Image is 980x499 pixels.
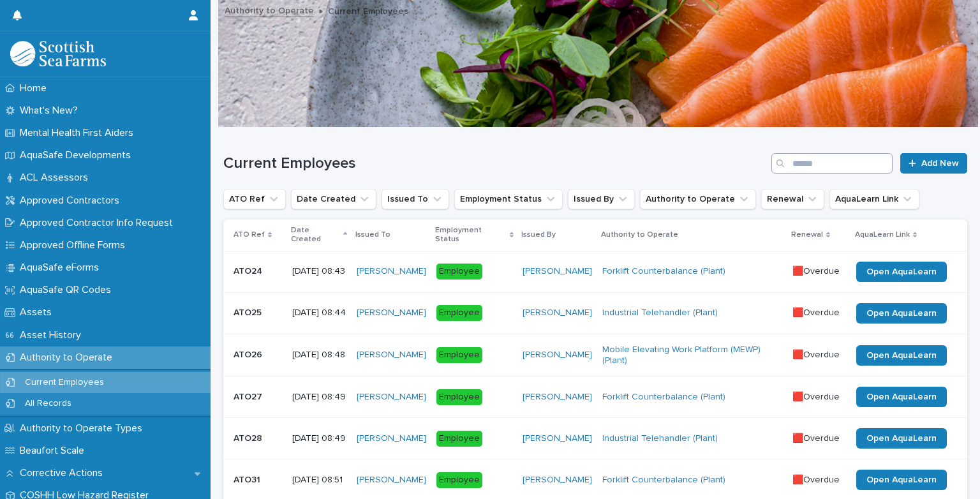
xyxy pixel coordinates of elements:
[792,305,842,318] p: 🟥Overdue
[521,228,556,242] p: Issued By
[15,127,144,139] p: Mental Health First Aiders
[291,189,376,209] button: Date Created
[234,472,263,486] p: ATO31
[15,105,88,117] p: What's New?
[357,266,426,277] a: [PERSON_NAME]
[435,223,507,247] p: Employment Status
[15,262,109,274] p: AquaSafe eForms
[382,189,449,209] button: Issued To
[436,431,482,447] div: Employee
[292,475,346,486] p: [DATE] 08:51
[866,309,937,318] span: Open AquaLearn
[523,308,592,318] a: [PERSON_NAME]
[792,431,842,444] p: 🟥Overdue
[15,445,94,457] p: Beaufort Scale
[856,303,947,324] a: Open AquaLearn
[225,3,314,17] a: Authority to Operate
[568,189,635,209] button: Issued By
[15,422,152,435] p: Authority to Operate Types
[15,306,62,318] p: Assets
[856,262,947,282] a: Open AquaLearn
[328,3,408,17] p: Current Employees
[792,347,842,361] p: 🟥Overdue
[856,428,947,449] a: Open AquaLearn
[357,475,426,486] a: [PERSON_NAME]
[792,264,842,277] p: 🟥Overdue
[292,433,346,444] p: [DATE] 08:49
[523,392,592,403] a: [PERSON_NAME]
[234,431,265,444] p: ATO28
[223,418,967,459] tr: ATO28ATO28 [DATE] 08:49[PERSON_NAME] Employee[PERSON_NAME] Industrial Telehandler (Plant) 🟥Overdu...
[357,350,426,361] a: [PERSON_NAME]
[602,308,718,318] a: Industrial Telehandler (Plant)
[436,389,482,405] div: Employee
[523,350,592,361] a: [PERSON_NAME]
[15,398,82,409] p: All Records
[357,433,426,444] a: [PERSON_NAME]
[223,189,286,209] button: ATO Ref
[15,172,98,184] p: ACL Assessors
[761,189,824,209] button: Renewal
[223,251,967,292] tr: ATO24ATO24 [DATE] 08:43[PERSON_NAME] Employee[PERSON_NAME] Forklift Counterbalance (Plant) 🟥Overd...
[15,195,130,207] p: Approved Contractors
[855,228,910,242] p: AquaLearn Link
[856,387,947,407] a: Open AquaLearn
[223,334,967,376] tr: ATO26ATO26 [DATE] 08:48[PERSON_NAME] Employee[PERSON_NAME] Mobile Elevating Work Platform (MEWP) ...
[866,434,937,443] span: Open AquaLearn
[454,189,563,209] button: Employment Status
[292,350,346,361] p: [DATE] 08:48
[234,264,265,277] p: ATO24
[602,475,725,486] a: Forklift Counterbalance (Plant)
[15,149,141,161] p: AquaSafe Developments
[856,345,947,366] a: Open AquaLearn
[866,351,937,360] span: Open AquaLearn
[856,470,947,490] a: Open AquaLearn
[601,228,678,242] p: Authority to Operate
[15,352,122,364] p: Authority to Operate
[436,472,482,488] div: Employee
[234,228,265,242] p: ATO Ref
[223,154,766,173] h1: Current Employees
[223,292,967,334] tr: ATO25ATO25 [DATE] 08:44[PERSON_NAME] Employee[PERSON_NAME] Industrial Telehandler (Plant) 🟥Overdu...
[921,159,959,168] span: Add New
[292,308,346,318] p: [DATE] 08:44
[15,82,57,94] p: Home
[355,228,390,242] p: Issued To
[866,267,937,276] span: Open AquaLearn
[357,308,426,318] a: [PERSON_NAME]
[15,217,183,229] p: Approved Contractor Info Request
[792,472,842,486] p: 🟥Overdue
[523,475,592,486] a: [PERSON_NAME]
[602,433,718,444] a: Industrial Telehandler (Plant)
[791,228,823,242] p: Renewal
[15,467,113,479] p: Corrective Actions
[900,153,967,174] a: Add New
[602,345,782,366] a: Mobile Elevating Work Platform (MEWP) (Plant)
[866,475,937,484] span: Open AquaLearn
[640,189,756,209] button: Authority to Operate
[436,305,482,321] div: Employee
[15,284,121,296] p: AquaSafe QR Codes
[436,347,482,363] div: Employee
[234,389,265,403] p: ATO27
[602,392,725,403] a: Forklift Counterbalance (Plant)
[829,189,919,209] button: AquaLearn Link
[523,266,592,277] a: [PERSON_NAME]
[223,376,967,418] tr: ATO27ATO27 [DATE] 08:49[PERSON_NAME] Employee[PERSON_NAME] Forklift Counterbalance (Plant) 🟥Overd...
[15,377,114,388] p: Current Employees
[436,264,482,279] div: Employee
[292,392,346,403] p: [DATE] 08:49
[10,41,106,66] img: bPIBxiqnSb2ggTQWdOVV
[866,392,937,401] span: Open AquaLearn
[15,239,135,251] p: Approved Offline Forms
[291,223,340,247] p: Date Created
[234,347,265,361] p: ATO26
[15,329,91,341] p: Asset History
[357,392,426,403] a: [PERSON_NAME]
[602,266,725,277] a: Forklift Counterbalance (Plant)
[292,266,346,277] p: [DATE] 08:43
[792,389,842,403] p: 🟥Overdue
[771,153,893,174] input: Search
[234,305,264,318] p: ATO25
